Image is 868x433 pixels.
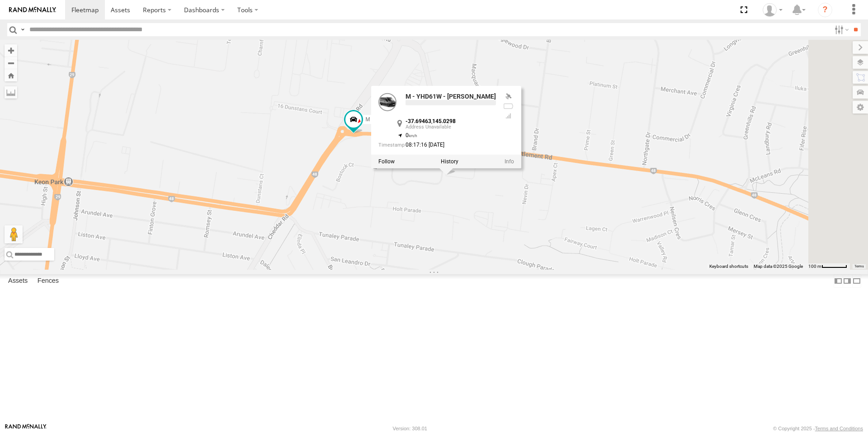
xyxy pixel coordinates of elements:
button: Zoom out [5,57,17,69]
label: Search Filter Options [831,23,850,36]
div: , [406,118,496,129]
label: View Asset History [441,158,458,165]
a: Visit our Website [5,424,47,433]
div: Date/time of location update [378,142,496,149]
label: Hide Summary Table [852,274,861,287]
label: Fences [33,275,63,287]
div: No battery health information received from this device. [503,103,514,110]
div: © Copyright 2025 - [773,426,863,431]
strong: -37.69463 [406,118,431,124]
strong: 145.0298 [432,118,456,124]
button: Zoom in [5,44,17,57]
label: Realtime tracking of Asset [378,158,395,165]
div: Version: 308.01 [393,426,427,431]
span: 100 m [808,264,821,269]
a: Terms (opens in new tab) [854,265,864,268]
div: Valid GPS Fix [503,93,514,100]
div: Last Event GSM Signal Strength [503,113,514,120]
i: ? [818,3,832,17]
button: Drag Pegman onto the map to open Street View [5,225,23,243]
label: Measure [5,86,17,99]
button: Zoom Home [5,69,17,81]
label: Dock Summary Table to the Right [843,274,852,287]
span: 0 [406,132,418,138]
button: Keyboard shortcuts [709,263,748,270]
span: M - DKX359 - [PERSON_NAME] [365,116,444,123]
label: Dock Summary Table to the Left [834,274,843,287]
img: rand-logo.svg [9,7,56,13]
label: Search Query [19,23,26,36]
label: Map Settings [853,101,868,114]
div: Tye Clark [759,3,786,17]
a: View Asset Details [505,158,514,165]
a: M - YHD61W - [PERSON_NAME] [406,92,496,100]
a: Terms and Conditions [815,426,863,431]
span: Map data ©2025 Google [754,264,803,269]
button: Map Scale: 100 m per 53 pixels [806,263,850,270]
a: View Asset Details [378,93,396,111]
label: Assets [4,275,32,287]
